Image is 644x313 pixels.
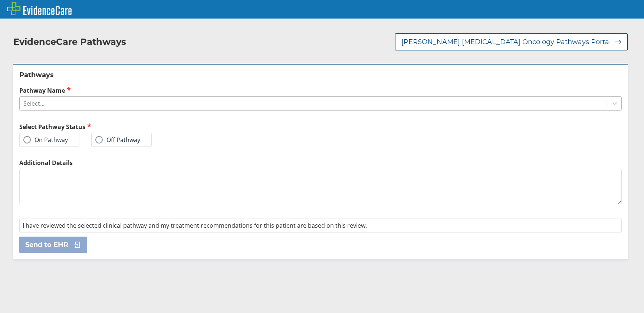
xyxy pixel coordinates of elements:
h2: Pathways [19,70,622,79]
label: On Pathway [23,136,68,144]
span: Send to EHR [25,240,68,249]
span: [PERSON_NAME] [MEDICAL_DATA] Oncology Pathways Portal [401,37,611,46]
div: Select... [23,99,45,108]
label: Additional Details [19,159,622,167]
button: Send to EHR [19,237,87,253]
h2: EvidenceCare Pathways [13,36,126,47]
span: I have reviewed the selected clinical pathway and my treatment recommendations for this patient a... [23,221,367,230]
img: EvidenceCare [7,2,72,15]
label: Off Pathway [95,136,140,144]
h2: Select Pathway Status [19,122,318,131]
button: [PERSON_NAME] [MEDICAL_DATA] Oncology Pathways Portal [395,33,628,50]
label: Pathway Name [19,86,622,95]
